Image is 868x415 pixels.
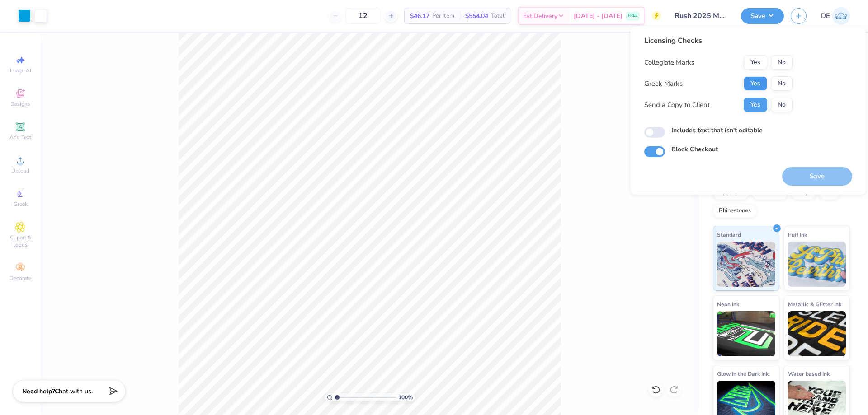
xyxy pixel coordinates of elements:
img: Djian Evardoni [832,7,850,25]
button: Yes [744,98,767,112]
span: Metallic & Glitter Ink [788,299,841,309]
button: No [771,55,793,70]
button: Save [741,8,784,24]
span: Add Text [9,134,31,141]
span: Image AI [10,67,31,74]
button: No [771,76,793,91]
span: Glow in the Dark Ink [717,369,769,378]
div: Rhinestones [713,204,757,218]
img: Metallic & Glitter Ink [788,311,846,356]
span: Est. Delivery [523,11,557,21]
span: [DATE] - [DATE] [574,11,623,21]
strong: Need help? [22,387,55,396]
button: No [771,98,793,112]
span: Greek [14,201,28,208]
span: Clipart & logos [5,234,36,248]
span: $46.17 [410,11,429,21]
span: Per Item [432,11,454,21]
div: Send a Copy to Client [644,100,710,110]
span: Neon Ink [717,299,739,309]
img: Standard [717,242,775,287]
div: Licensing Checks [644,35,793,46]
span: Puff Ink [788,230,807,239]
span: Chat with us. [55,387,93,396]
span: 100 % [398,393,413,401]
span: DE [821,11,830,21]
span: Standard [717,230,741,239]
input: Untitled Design [668,7,734,25]
span: Designs [10,100,30,107]
input: – – [345,8,381,24]
button: Yes [744,55,767,70]
span: Total [491,11,505,21]
img: Puff Ink [788,242,846,287]
img: Neon Ink [717,311,775,356]
label: Includes text that isn't editable [671,126,763,135]
span: Decorate [9,275,31,282]
label: Block Checkout [671,145,718,154]
span: Water based Ink [788,369,830,378]
a: DE [821,7,850,25]
span: FREE [628,13,637,19]
span: $554.04 [465,11,488,21]
span: Upload [11,167,29,174]
div: Collegiate Marks [644,57,694,68]
button: Yes [744,76,767,91]
div: Greek Marks [644,79,683,89]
